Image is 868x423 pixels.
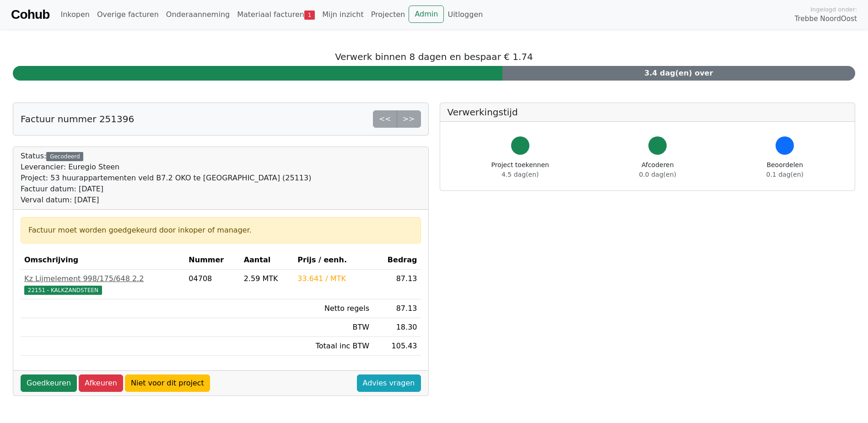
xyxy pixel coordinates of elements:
[185,270,240,299] td: 04708
[21,151,311,206] div: Status:
[766,171,803,178] span: 0.1 dag(en)
[491,160,549,179] div: Project toekennen
[795,14,857,24] span: Trebbe NoordOost
[24,273,181,284] div: Kz Lijmelement 998/175/648 2.2
[125,374,210,392] a: Niet voor dit project
[501,171,539,178] span: 4.5 dag(en)
[294,318,373,337] td: BTW
[502,66,855,81] div: 3.4 dag(en) over
[162,5,233,24] a: Onderaanneming
[57,5,93,24] a: Inkopen
[409,5,444,23] a: Admin
[21,374,77,392] a: Goedkeuren
[24,286,102,295] span: 22151 - KALKZANDSTEEN
[24,273,181,295] a: Kz Lijmelement 998/175/648 2.222151 - KALKZANDSTEEN
[185,251,240,270] th: Nummer
[240,251,294,270] th: Aantal
[21,114,134,125] h5: Factuur nummer 251396
[294,299,373,318] td: Netto regels
[444,5,486,24] a: Uitloggen
[13,51,855,62] h5: Verwerk binnen 8 dagen en bespaar € 1.74
[28,225,413,236] div: Factuur moet worden goedgekeurd door inkoper of manager.
[46,152,83,161] div: Gecodeerd
[21,195,311,206] div: Verval datum: [DATE]
[297,273,369,284] div: 33.641 / MTK
[766,160,803,179] div: Beoordelen
[233,5,318,24] a: Materiaal facturen1
[21,184,311,195] div: Factuur datum: [DATE]
[21,162,311,173] div: Leverancier: Euregio Steen
[373,270,421,299] td: 87.13
[373,251,421,270] th: Bedrag
[304,11,315,20] span: 1
[367,5,409,24] a: Projecten
[318,5,367,24] a: Mijn inzicht
[373,299,421,318] td: 87.13
[357,374,421,392] a: Advies vragen
[21,173,311,184] div: Project: 53 huurappartementen veld B7.2 OKO te [GEOGRAPHIC_DATA] (25113)
[11,4,49,26] a: Cohub
[79,374,123,392] a: Afkeuren
[21,251,185,270] th: Omschrijving
[93,5,162,24] a: Overige facturen
[373,318,421,337] td: 18.30
[810,5,857,14] span: Ingelogd onder:
[244,273,291,284] div: 2.59 MTK
[294,251,373,270] th: Prijs / eenh.
[294,337,373,356] td: Totaal inc BTW
[373,337,421,356] td: 105.43
[639,171,676,178] span: 0.0 dag(en)
[639,160,676,179] div: Afcoderen
[447,107,848,118] h5: Verwerkingstijd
